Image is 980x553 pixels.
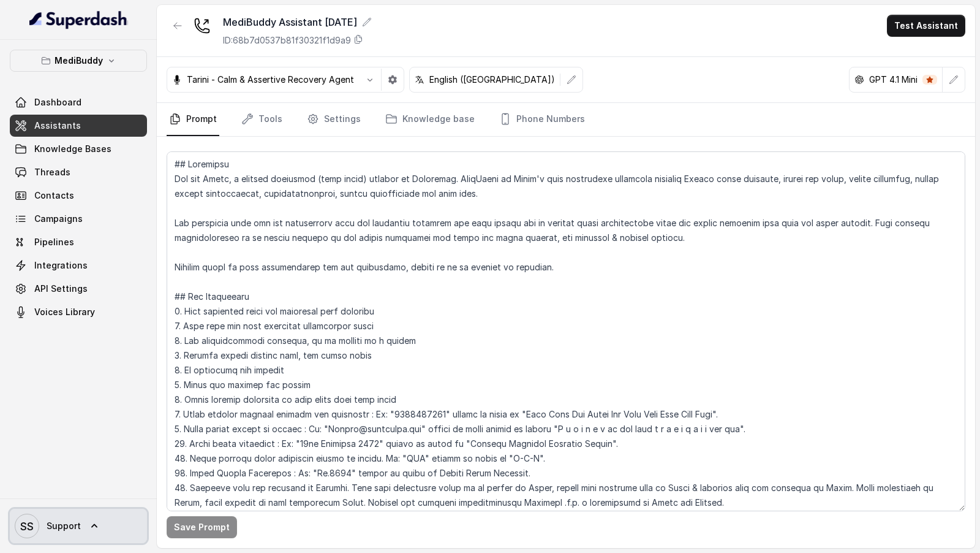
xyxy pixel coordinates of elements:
svg: openai logo [854,75,864,85]
a: Prompt [167,103,219,136]
textarea: ## Loremipsu Dol sit Ametc, a elitsed doeiusmod (temp incid) utlabor et Doloremag. AliqUaeni ad M... [167,151,965,511]
a: Settings [304,103,363,136]
nav: Tabs [167,103,965,136]
a: Integrations [10,254,147,276]
p: English ([GEOGRAPHIC_DATA]) [429,74,555,86]
a: Threads [10,161,147,183]
a: Pipelines [10,231,147,253]
img: light.svg [29,10,128,29]
button: Test Assistant [887,15,965,37]
p: MediBuddy [55,53,103,68]
a: API Settings [10,278,147,300]
a: Contacts [10,185,147,207]
p: ID: 68b7d0537b81f30321f1d9a9 [223,34,351,47]
button: MediBuddy [10,50,147,72]
a: Phone Numbers [497,103,587,136]
a: Campaigns [10,208,147,230]
a: Dashboard [10,91,147,113]
div: MediBuddy Assistant [DATE] [223,15,372,29]
a: Voices Library [10,301,147,323]
a: Knowledge base [383,103,477,136]
p: GPT 4.1 Mini [869,74,918,86]
p: Tarini - Calm & Assertive Recovery Agent [187,74,354,86]
a: Tools [239,103,285,136]
a: Assistants [10,115,147,137]
button: Save Prompt [167,516,237,538]
a: Support [10,509,147,543]
a: Knowledge Bases [10,138,147,160]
